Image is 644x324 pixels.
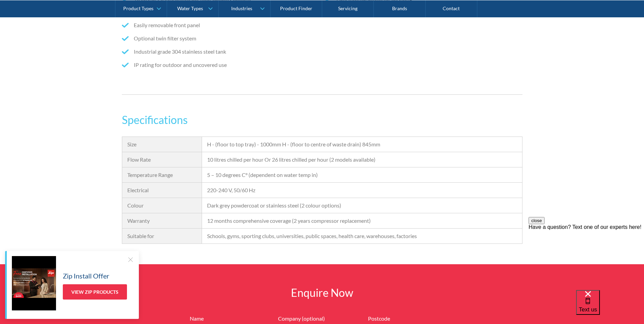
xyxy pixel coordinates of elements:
[224,285,421,301] h2: Enquire Now
[122,48,319,56] li: Industrial grade 304 stainless steel tank
[123,5,153,11] div: Product Types
[127,171,197,179] div: Temperature Range
[122,34,319,42] li: Optional twin filter system
[177,5,203,11] div: Water Types
[127,217,197,225] div: Warranty
[207,186,517,194] div: 220-240 V, 50/60 Hz
[190,314,273,323] label: Name
[63,271,109,281] h5: Zip Install Offer
[207,201,517,210] div: Dark grey powdercoat or stainless steel (2 colour options)
[122,112,522,128] h3: Specifications
[207,217,517,225] div: 12 months comprehensive coverage (2 years compressor replacement)
[122,21,319,29] li: Easily removable front panel
[127,140,197,148] div: Size
[63,284,127,300] a: View Zip Products
[529,217,644,299] iframe: podium webchat widget prompt
[127,186,197,194] div: Electrical
[127,156,197,164] div: Flow Rate
[127,201,197,210] div: Colour
[231,5,252,11] div: Industries
[207,171,517,179] div: 5 – 10 degrees C° (dependent on water temp in)
[122,61,319,69] li: IP rating for outdoor and uncovered use
[127,232,197,240] div: Suitable for
[278,314,363,323] label: Company (optional)
[368,314,453,323] label: Postcode
[12,256,56,310] img: Zip Install Offer
[207,140,517,148] div: H - (floor to top tray) - 1000mm H - (floor to centre of waste drain) 845mm
[207,232,517,240] div: Schools, gyms, sporting clubs, universities, public spaces, health care, warehouses, factories
[207,156,517,164] div: 10 litres chilled per hour Or 26 litres chilled per hour (2 models available)
[576,290,644,324] iframe: podium webchat widget bubble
